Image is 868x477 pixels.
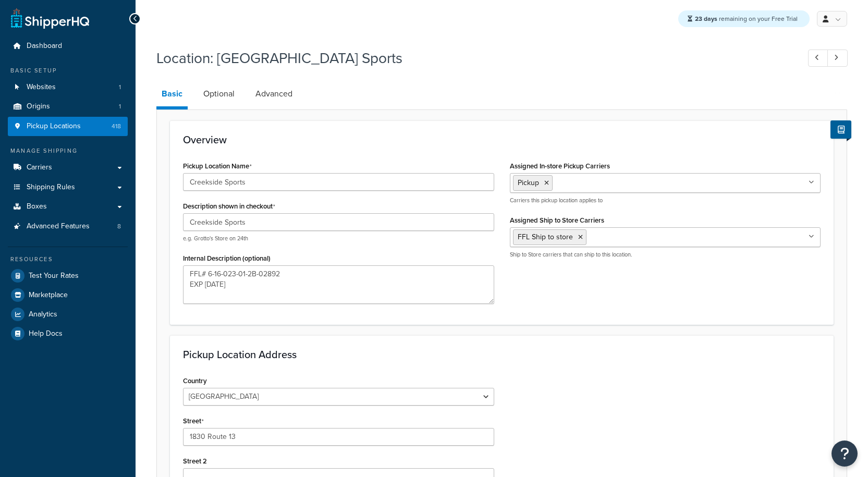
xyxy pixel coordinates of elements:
span: Pickup [518,177,539,188]
label: Country [183,377,207,385]
span: Websites [27,83,56,92]
a: Websites1 [8,78,128,97]
span: Analytics [29,310,57,319]
span: Dashboard [27,42,62,51]
a: Analytics [8,305,128,324]
strong: 23 days [695,14,717,23]
span: Help Docs [29,329,63,338]
a: Boxes [8,197,128,216]
div: Manage Shipping [8,146,128,155]
p: e.g. Grotto's Store on 24th [183,235,494,242]
a: Help Docs [8,324,128,343]
a: Previous Record [808,50,828,67]
a: Shipping Rules [8,178,128,197]
label: Pickup Location Name [183,162,252,170]
span: 418 [112,122,121,131]
label: Description shown in checkout [183,202,275,211]
span: 1 [119,102,121,111]
label: Street [183,417,204,425]
label: Street 2 [183,457,207,465]
h3: Pickup Location Address [183,349,821,360]
span: 8 [117,222,121,231]
button: Show Help Docs [830,120,851,139]
span: FFL Ship to store [518,231,573,242]
a: Advanced Features8 [8,217,128,236]
span: remaining on your Free Trial [695,14,798,23]
span: Advanced Features [27,222,90,231]
a: Dashboard [8,36,128,56]
a: Next Record [827,50,848,67]
h1: Location: [GEOGRAPHIC_DATA] Sports [156,48,789,68]
button: Open Resource Center [832,441,858,467]
a: Marketplace [8,286,128,304]
span: Pickup Locations [27,122,81,131]
label: Assigned Ship to Store Carriers [510,216,604,224]
a: Carriers [8,158,128,177]
span: Shipping Rules [27,183,75,192]
span: Marketplace [29,291,68,300]
a: Pickup Locations418 [8,117,128,136]
div: Basic Setup [8,66,128,75]
label: Internal Description (optional) [183,254,271,262]
li: Pickup Locations [8,117,128,136]
div: Resources [8,255,128,264]
a: Advanced [250,81,298,106]
span: 1 [119,83,121,92]
span: Boxes [27,202,47,211]
span: Origins [27,102,50,111]
a: Origins1 [8,97,128,116]
h3: Overview [183,134,821,145]
p: Ship to Store carriers that can ship to this location. [510,251,821,259]
textarea: FFL# 6-16-023-01-2B-02892 EXP [DATE] [183,265,494,304]
span: Test Your Rates [29,272,79,280]
li: Advanced Features [8,217,128,236]
p: Carriers this pickup location applies to [510,197,821,204]
span: Carriers [27,163,52,172]
li: Origins [8,97,128,116]
a: Test Your Rates [8,266,128,285]
li: Websites [8,78,128,97]
a: Basic [156,81,188,109]
a: Optional [198,81,240,106]
label: Assigned In-store Pickup Carriers [510,162,610,170]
